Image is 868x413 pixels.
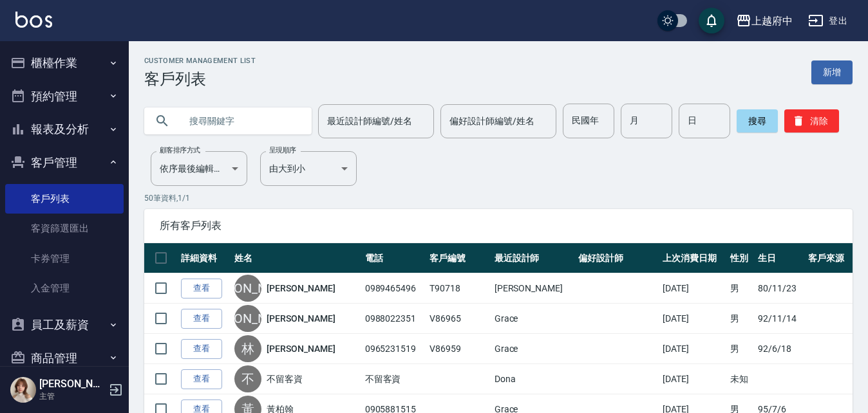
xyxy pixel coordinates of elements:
th: 上次消費日期 [659,243,727,273]
td: 0988022351 [362,304,427,334]
h2: Customer Management List [144,57,256,65]
button: 客戶管理 [5,146,124,179]
td: [DATE] [659,364,727,394]
button: 預約管理 [5,80,124,113]
td: 0965231519 [362,334,427,364]
th: 詳細資料 [178,243,231,273]
td: [DATE] [659,334,727,364]
button: 櫃檯作業 [5,46,124,80]
td: 92/11/14 [755,304,805,334]
a: 客資篩選匯出 [5,214,124,243]
a: 新增 [811,60,853,84]
td: 0989465496 [362,273,427,304]
td: Grace [491,334,576,364]
a: 客戶列表 [5,184,124,214]
div: 不 [234,365,261,392]
button: 報表及分析 [5,113,124,146]
a: 查看 [181,309,222,329]
td: [DATE] [659,273,727,304]
a: 查看 [181,369,222,389]
th: 偏好設計師 [575,243,659,273]
button: 搜尋 [737,109,778,133]
td: [DATE] [659,304,727,334]
td: T90718 [426,273,491,304]
button: 員工及薪資 [5,308,124,342]
div: 上越府中 [751,13,793,29]
td: V86959 [426,334,491,364]
button: 登出 [803,9,853,33]
p: 50 筆資料, 1 / 1 [144,192,853,204]
div: [PERSON_NAME] [234,305,261,332]
a: [PERSON_NAME] [267,312,335,325]
label: 呈現順序 [269,145,296,155]
td: Dona [491,364,576,394]
th: 客戶來源 [805,243,853,273]
a: 入金管理 [5,273,124,303]
div: 由大到小 [260,151,357,186]
th: 最近設計師 [491,243,576,273]
td: Grace [491,304,576,334]
th: 電話 [362,243,427,273]
th: 姓名 [231,243,362,273]
a: [PERSON_NAME] [267,342,335,355]
button: 上越府中 [731,8,798,34]
td: 男 [727,334,755,364]
td: 80/11/23 [755,273,805,304]
a: 不留客資 [267,372,303,385]
a: 查看 [181,279,222,298]
td: [PERSON_NAME] [491,273,576,304]
th: 生日 [755,243,805,273]
a: 查看 [181,339,222,359]
label: 顧客排序方式 [160,145,200,155]
button: 商品管理 [5,342,124,375]
td: 男 [727,273,755,304]
a: 卡券管理 [5,244,124,273]
th: 客戶編號 [426,243,491,273]
img: Person [10,377,36,403]
button: save [699,8,724,33]
input: 搜尋關鍵字 [180,104,301,138]
div: 依序最後編輯時間 [151,151,247,186]
div: [PERSON_NAME] [234,275,261,302]
a: [PERSON_NAME] [267,282,335,295]
td: 不留客資 [362,364,427,394]
td: 男 [727,304,755,334]
th: 性別 [727,243,755,273]
h5: [PERSON_NAME] [39,378,105,390]
div: 林 [234,335,261,362]
td: V86965 [426,304,491,334]
p: 主管 [39,390,105,402]
img: Logo [15,12,52,28]
span: 所有客戶列表 [160,219,837,232]
td: 92/6/18 [755,334,805,364]
td: 未知 [727,364,755,394]
h3: 客戶列表 [144,70,256,88]
button: 清除 [784,109,839,133]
